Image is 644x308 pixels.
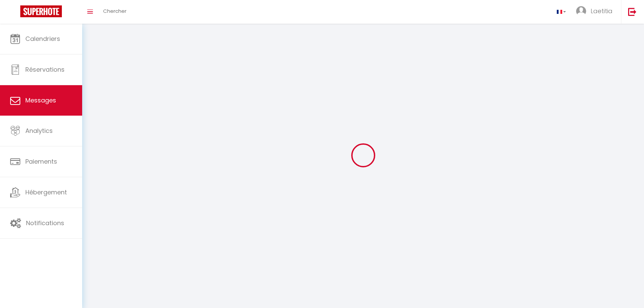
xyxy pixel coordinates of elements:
span: Laetitia [591,7,613,15]
img: logout [628,7,637,16]
img: ... [576,6,586,16]
span: Messages [25,96,56,104]
span: Notifications [26,219,64,227]
span: Chercher [103,7,126,15]
img: Super Booking [20,5,62,17]
span: Réservations [25,65,65,74]
span: Analytics [25,126,53,135]
span: Hébergement [25,188,67,196]
span: Paiements [25,157,57,166]
span: Calendriers [25,34,60,43]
